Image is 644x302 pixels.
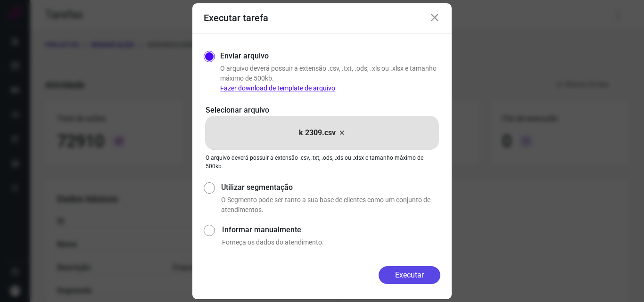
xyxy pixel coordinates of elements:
button: Executar [379,266,440,284]
label: Informar manualmente [222,224,440,236]
label: Enviar arquivo [220,50,269,62]
a: Fazer download de template de arquivo [220,84,335,92]
p: Forneça os dados do atendimento. [222,237,440,247]
p: Selecionar arquivo [206,105,438,116]
p: O arquivo deverá possuir a extensão .csv, .txt, .ods, .xls ou .xlsx e tamanho máximo de 500kb. [206,154,438,171]
h3: Executar tarefa [204,12,268,24]
p: O Segmento pode ser tanto a sua base de clientes como um conjunto de atendimentos. [221,195,440,215]
p: O arquivo deverá possuir a extensão .csv, .txt, .ods, .xls ou .xlsx e tamanho máximo de 500kb. [220,64,440,93]
label: Utilizar segmentação [221,182,440,193]
p: k 2309.csv [299,127,336,139]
